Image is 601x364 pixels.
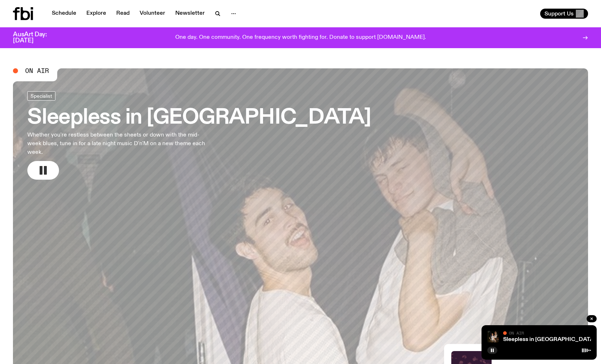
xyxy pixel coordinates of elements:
a: Specialist [27,91,55,101]
h3: Sleepless in [GEOGRAPHIC_DATA] [27,108,371,128]
h3: AusArt Day: [DATE] [13,32,59,44]
p: Whether you're restless between the sheets or down with the mid-week blues, tune in for a late ni... [27,131,212,157]
a: Explore [82,9,110,19]
a: Sleepless in [GEOGRAPHIC_DATA] [503,337,596,342]
span: On Air [509,331,524,335]
span: Specialist [31,93,52,98]
a: Read [112,9,134,19]
button: Support Us [540,9,588,19]
img: Marcus Whale is on the left, bent to his knees and arching back with a gleeful look his face He i... [487,331,499,342]
span: On Air [25,68,49,74]
span: Support Us [544,10,574,17]
p: One day. One community. One frequency worth fighting for. Donate to support [DOMAIN_NAME]. [175,34,426,41]
a: Sleepless in [GEOGRAPHIC_DATA]Whether you're restless between the sheets or down with the mid-wee... [27,91,371,180]
a: Schedule [48,9,81,19]
a: Newsletter [171,9,209,19]
a: Volunteer [135,9,170,19]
